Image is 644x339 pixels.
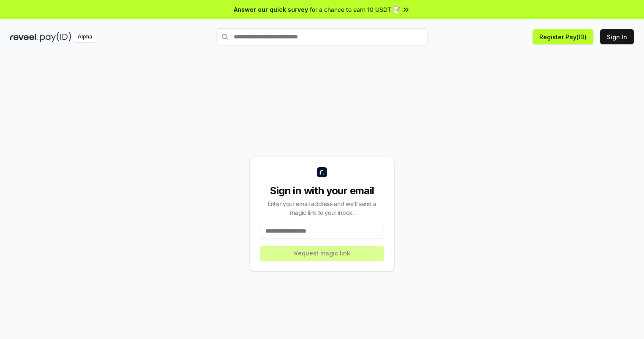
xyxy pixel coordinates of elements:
img: logo_small [317,167,327,177]
img: pay_id [40,32,71,42]
span: for a chance to earn 10 USDT 📝 [310,5,400,14]
div: Alpha [73,32,97,42]
div: Sign in with your email [260,184,384,198]
button: Sign In [600,29,634,44]
span: Answer our quick survey [234,5,308,14]
button: Register Pay(ID) [533,29,593,44]
div: Enter your email address and we’ll send a magic link to your inbox. [260,199,384,217]
img: reveel_dark [10,32,38,42]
